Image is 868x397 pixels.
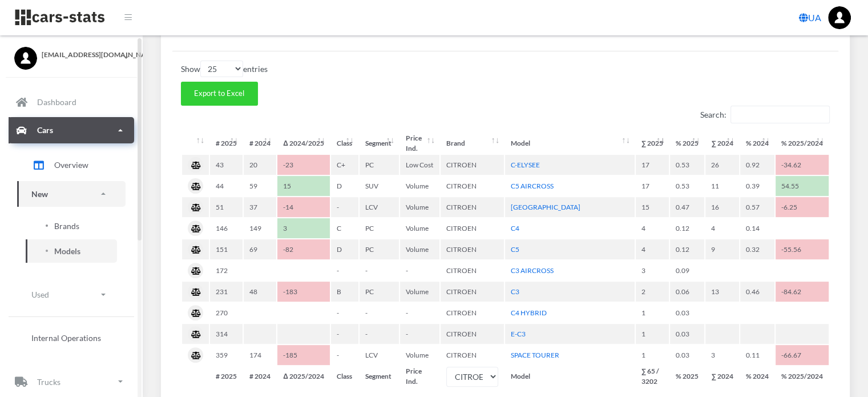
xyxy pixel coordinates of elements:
[26,239,117,263] a: Models
[776,239,829,259] td: -55.56
[244,345,276,365] td: 174
[740,366,774,387] th: % 2024
[511,161,540,169] a: C-ELYSEE
[740,155,774,175] td: 0.92
[670,197,704,217] td: 0.47
[244,282,276,302] td: 48
[17,151,126,179] a: Overview
[636,133,669,154] th: ∑&nbsp;2025: activate to sort column ascending
[9,89,134,115] a: Dashboard
[636,239,669,259] td: 4
[776,366,829,387] th: % 2025/2024
[210,155,243,175] td: 43
[360,239,399,259] td: PC
[511,308,547,317] a: C4 HYBRID
[670,366,704,387] th: % 2025
[331,345,358,365] td: -
[360,197,399,217] td: LCV
[37,123,53,137] p: Cars
[511,203,580,211] a: [GEOGRAPHIC_DATA]
[636,303,669,323] td: 1
[331,366,358,387] th: Class
[244,239,276,259] td: 69
[705,345,739,365] td: 3
[636,155,669,175] td: 17
[37,95,76,109] p: Dashboard
[740,282,774,302] td: 0.46
[42,50,128,60] span: [EMAIL_ADDRESS][DOMAIN_NAME]
[705,155,739,175] td: 26
[400,133,439,154] th: Price Ind.: activate to sort column ascending
[331,218,358,238] td: C
[360,260,399,280] td: -
[400,366,439,387] th: Price Ind.
[740,197,774,217] td: 0.57
[511,182,554,190] a: C5 AIRCROSS
[400,197,439,217] td: Volume
[400,282,439,302] td: Volume
[360,345,399,365] td: LCV
[705,239,739,259] td: 9
[511,245,519,254] a: C5
[181,61,268,77] label: Show entries
[331,239,358,259] td: D
[794,6,826,29] a: UA
[210,366,243,387] th: # 2025
[331,282,358,302] td: B
[636,282,669,302] td: 2
[31,287,49,302] p: Used
[441,345,504,365] td: CITROEN
[441,239,504,259] td: CITROEN
[360,366,399,387] th: Segment
[828,6,851,29] img: ...
[277,176,330,196] td: 15
[277,218,330,238] td: 3
[210,282,243,302] td: 231
[740,176,774,196] td: 0.39
[740,133,774,154] th: %&nbsp;2024: activate to sort column ascending
[331,197,358,217] td: -
[505,133,635,154] th: Model: activate to sort column ascending
[705,282,739,302] td: 13
[511,224,519,232] a: C4
[670,239,704,259] td: 0.12
[54,159,88,171] span: Overview
[210,303,243,323] td: 270
[9,117,134,143] a: Cars
[17,181,126,207] a: New
[244,197,276,217] td: 37
[210,239,243,259] td: 151
[740,239,774,259] td: 0.32
[360,303,399,323] td: -
[776,133,829,154] th: %&nbsp;2025/2024: activate to sort column ascending
[441,133,504,154] th: Brand: activate to sort column ascending
[636,197,669,217] td: 15
[740,345,774,365] td: 0.11
[636,345,669,365] td: 1
[14,9,106,26] img: navbar brand
[54,220,79,232] span: Brands
[511,287,519,296] a: C3
[14,47,128,60] a: [EMAIL_ADDRESS][DOMAIN_NAME]
[400,239,439,259] td: Volume
[210,218,243,238] td: 146
[17,282,126,307] a: Used
[441,282,504,302] td: CITROEN
[670,303,704,323] td: 0.03
[705,133,739,154] th: ∑&nbsp;2024: activate to sort column ascending
[400,155,439,175] td: Low Cost
[210,133,243,154] th: #&nbsp;2025 : activate to sort column ascending
[277,345,330,365] td: -185
[400,303,439,323] td: -
[210,197,243,217] td: 51
[360,282,399,302] td: PC
[277,239,330,259] td: -82
[400,345,439,365] td: Volume
[505,366,635,387] th: Model
[670,282,704,302] td: 0.06
[670,218,704,238] td: 0.12
[26,214,117,238] a: Brands
[705,366,739,387] th: ∑ 2024
[331,324,358,344] td: -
